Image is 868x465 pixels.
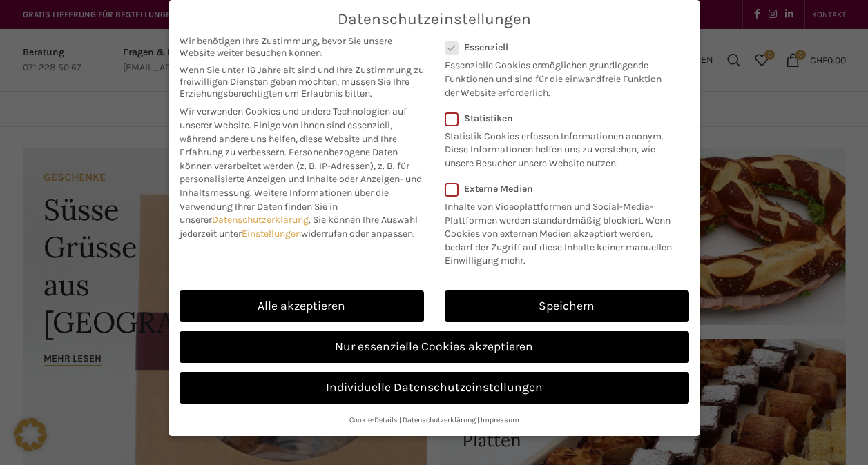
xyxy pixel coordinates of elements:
[349,415,398,424] a: Cookie-Details
[445,290,689,322] a: Speichern
[445,183,680,195] label: Externe Medien
[180,372,689,404] a: Individuelle Datenschutzeinstellungen
[180,214,418,239] span: Sie können Ihre Auswahl jederzeit unter widerrufen oder anpassen.
[338,10,531,28] span: Datenschutzeinstellungen
[180,35,424,59] span: Wir benötigen Ihre Zustimmung, bevor Sie unsere Website weiter besuchen können.
[180,187,389,226] span: Weitere Informationen über die Verwendung Ihrer Daten finden Sie in unserer .
[212,214,309,226] a: Datenschutzerklärung
[445,53,671,99] p: Essenzielle Cookies ermöglichen grundlegende Funktionen und sind für die einwandfreie Funktion de...
[481,415,519,424] a: Impressum
[180,331,689,363] a: Nur essenzielle Cookies akzeptieren
[445,41,671,53] label: Essenziell
[445,195,680,268] p: Inhalte von Videoplattformen und Social-Media-Plattformen werden standardmäßig blockiert. Wenn Co...
[180,64,424,99] span: Wenn Sie unter 16 Jahre alt sind und Ihre Zustimmung zu freiwilligen Diensten geben möchten, müss...
[180,146,422,199] span: Personenbezogene Daten können verarbeitet werden (z. B. IP-Adressen), z. B. für personalisierte A...
[403,415,476,424] a: Datenschutzerklärung
[180,290,424,322] a: Alle akzeptieren
[445,124,671,170] p: Statistik Cookies erfassen Informationen anonym. Diese Informationen helfen uns zu verstehen, wie...
[242,228,301,239] a: Einstellungen
[445,112,671,124] label: Statistiken
[180,106,407,158] span: Wir verwenden Cookies und andere Technologien auf unserer Website. Einige von ihnen sind essenzie...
